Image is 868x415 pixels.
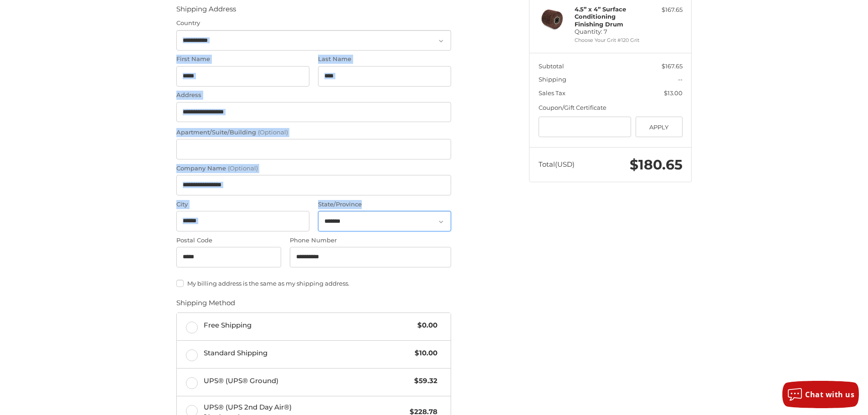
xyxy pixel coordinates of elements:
[539,76,566,83] span: Shipping
[575,5,644,35] h4: Quantity: 7
[575,5,626,28] strong: 4.5” x 4” Surface Conditioning Finishing Drum
[539,117,632,137] input: Gift Certificate or Coupon Code
[258,128,288,136] small: (Optional)
[647,5,683,15] div: $167.65
[204,376,410,386] span: UPS® (UPS® Ground)
[176,298,235,313] legend: Shipping Method
[636,117,683,137] button: Apply
[575,36,644,44] li: Choose Your Grit #120 Grit
[539,89,565,97] span: Sales Tax
[290,236,451,245] label: Phone Number
[176,164,451,173] label: Company Name
[176,236,281,245] label: Postal Code
[176,4,236,19] legend: Shipping Address
[630,156,683,173] span: $180.65
[662,62,683,70] span: $167.65
[539,160,575,169] span: Total (USD)
[176,55,309,64] label: First Name
[228,164,258,172] small: (Optional)
[176,200,309,209] label: City
[539,103,683,113] div: Coupon/Gift Certificate
[176,128,451,137] label: Apartment/Suite/Building
[204,320,413,331] span: Free Shipping
[782,381,859,408] button: Chat with us
[410,376,437,386] span: $59.32
[318,55,451,64] label: Last Name
[413,320,437,331] span: $0.00
[176,280,451,287] label: My billing address is the same as my shipping address.
[204,348,411,359] span: Standard Shipping
[539,62,564,70] span: Subtotal
[176,91,451,100] label: Address
[410,348,437,359] span: $10.00
[664,89,683,97] span: $13.00
[678,76,683,83] span: --
[318,200,451,209] label: State/Province
[176,19,451,28] label: Country
[805,389,854,400] span: Chat with us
